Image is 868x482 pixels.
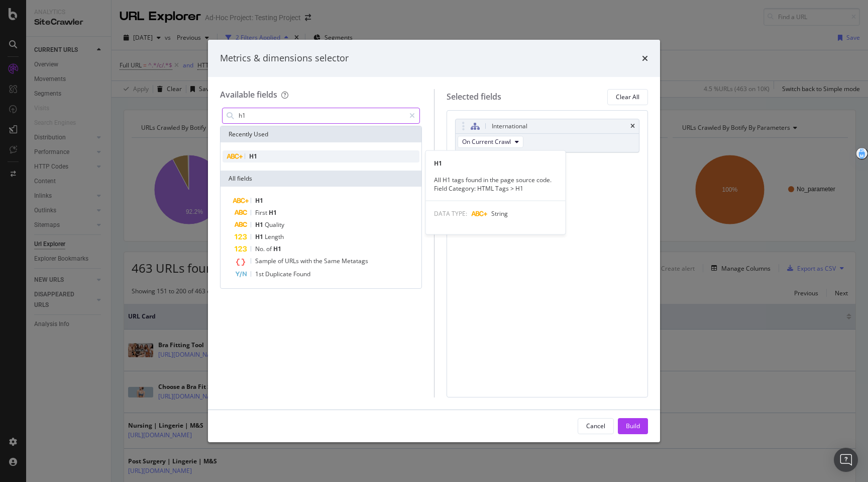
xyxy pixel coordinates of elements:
span: String [491,209,508,218]
span: of [266,245,273,253]
span: Sample [255,257,278,265]
div: Recently Used [221,126,421,142]
div: Clear All [616,93,639,101]
span: Same [324,257,342,265]
div: All H1 tags found in the page source code. Field Category: HTML Tags > H1 [426,176,566,193]
button: Build [618,418,648,434]
div: Build [626,422,640,430]
span: Quality [265,220,284,229]
span: URLs [285,257,300,265]
button: Clear All [607,89,648,105]
div: All fields [221,171,421,187]
div: Selected fields [447,91,501,103]
span: H1 [255,196,263,205]
div: InternationaltimesOn Current Crawl [455,119,640,152]
span: Duplicate [265,270,293,278]
span: Length [265,232,284,241]
span: with [300,257,313,265]
div: modal [208,40,660,442]
div: times [642,52,648,65]
div: times [630,123,635,129]
span: First [255,208,269,217]
span: H1 [273,245,281,253]
button: On Current Crawl [458,136,523,148]
span: Metatags [342,257,368,265]
div: Available fields [220,89,277,100]
span: H1 [255,220,265,229]
span: H1 [269,208,277,217]
span: H1 [249,152,257,160]
button: Cancel [578,418,614,434]
div: Open Intercom Messenger [834,448,858,472]
span: DATA TYPE: [434,209,467,218]
span: No. [255,245,266,253]
span: Found [293,270,310,278]
span: 1st [255,270,265,278]
span: of [278,257,285,265]
span: the [313,257,324,265]
span: On Current Crawl [462,137,511,146]
div: H1 [426,159,566,168]
div: Metrics & dimensions selector [220,52,349,65]
div: International [492,121,527,131]
span: H1 [255,232,265,241]
div: Cancel [586,422,605,430]
input: Search by field name [238,108,405,123]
